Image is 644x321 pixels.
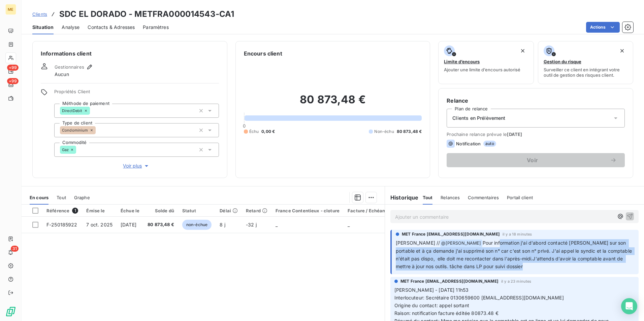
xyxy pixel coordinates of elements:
span: 31 [11,246,19,252]
button: Actions [586,22,620,33]
span: il y a 23 minutes [501,279,532,283]
span: Clients en Prélèvement [452,115,505,121]
div: ME [5,4,16,15]
span: non-échue [182,220,212,230]
div: Solde dû [148,208,174,213]
span: Limite d’encours [444,59,480,64]
span: En cours [30,195,49,200]
button: Voir plus [54,162,219,170]
h6: Informations client [41,49,219,58]
div: Statut [182,208,212,213]
span: -32 j [246,222,257,227]
span: Prochaine relance prévue le [447,132,625,137]
span: 1 [72,208,78,214]
span: DirectDebit [62,109,83,113]
span: 80 873,48 € [397,129,422,135]
span: Propriétés Client [54,89,219,98]
span: Gestionnaires [55,64,84,70]
span: 80 873,48 € [148,221,174,228]
span: Voir plus [123,163,150,169]
span: Voir [455,157,610,163]
span: [PERSON_NAME] // [396,240,440,246]
h3: SDC EL DORADO - METFRA000014543-CA1 [59,8,234,20]
span: F-250185922 [46,222,77,227]
span: 8 j [220,222,225,227]
span: Relances [441,195,460,200]
div: Retard [246,208,267,213]
button: Gestion du risqueSurveiller ce client en intégrant votre outil de gestion des risques client. [538,41,633,84]
div: Open Intercom Messenger [621,298,637,314]
span: _ [276,222,278,227]
span: 0 [243,123,246,129]
span: Condominium [62,128,88,132]
a: Clients [32,11,47,17]
span: Raison: notification facture éditée 80873.48 € [394,310,498,316]
h6: Historique [385,193,419,202]
span: Interlocuteur: Secrétaire 0130659600 [EMAIL_ADDRESS][DOMAIN_NAME] [394,295,564,300]
span: auto [483,141,496,147]
input: Ajouter une valeur [76,147,82,153]
img: Logo LeanPay [5,306,16,317]
span: Tout [57,195,66,200]
span: 7 oct. 2025 [86,222,112,227]
span: +99 [7,65,19,71]
div: Délai [220,208,238,213]
span: Commentaires [468,195,499,200]
span: Analyse [62,24,79,31]
span: Gestion du risque [544,59,581,64]
span: 0,00 € [261,129,275,135]
button: Voir [447,153,625,167]
span: Clients [32,11,47,17]
span: MET France [EMAIL_ADDRESS][DOMAIN_NAME] [402,231,500,237]
span: MET France [EMAIL_ADDRESS][DOMAIN_NAME] [400,278,498,284]
span: Origine du contact: appel sortant [394,302,469,308]
span: Non-échu [374,129,394,135]
div: Échue le [121,208,139,213]
div: Émise le [86,208,112,213]
span: Aucun [55,71,69,78]
span: Contacts & Adresses [88,24,135,31]
span: Gaz [62,148,69,152]
span: Notification [456,141,481,146]
button: Limite d’encoursAjouter une limite d’encours autorisé [438,41,534,84]
span: _ [348,222,350,227]
span: Portail client [507,195,533,200]
div: Référence [46,208,78,214]
span: Ajouter une limite d’encours autorisé [444,67,520,72]
input: Ajouter une valeur [96,127,101,133]
span: Surveiller ce client en intégrant votre outil de gestion des risques client. [544,67,627,78]
span: +99 [7,78,19,84]
span: [DATE] [121,222,136,227]
h2: 80 873,48 € [244,93,422,113]
span: Situation [32,24,54,31]
span: Tout [423,195,433,200]
span: @ [PERSON_NAME] [440,240,482,247]
div: France Contentieux - cloture [276,208,340,213]
span: [PERSON_NAME] - [DATE] 11h53 [394,287,469,293]
div: Facture / Echéancier [348,208,394,213]
span: [DATE] [507,132,522,137]
span: Paramètres [143,24,169,31]
h6: Encours client [244,49,282,58]
input: Ajouter une valeur [90,108,95,114]
span: Échu [249,129,259,135]
span: il y a 18 minutes [503,232,532,236]
span: Pour information j'ai d'abord contacté [PERSON_NAME] sur son portable et à ça demande j'ai suppri... [396,240,633,269]
h6: Relance [447,97,625,105]
span: Graphe [74,195,90,200]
